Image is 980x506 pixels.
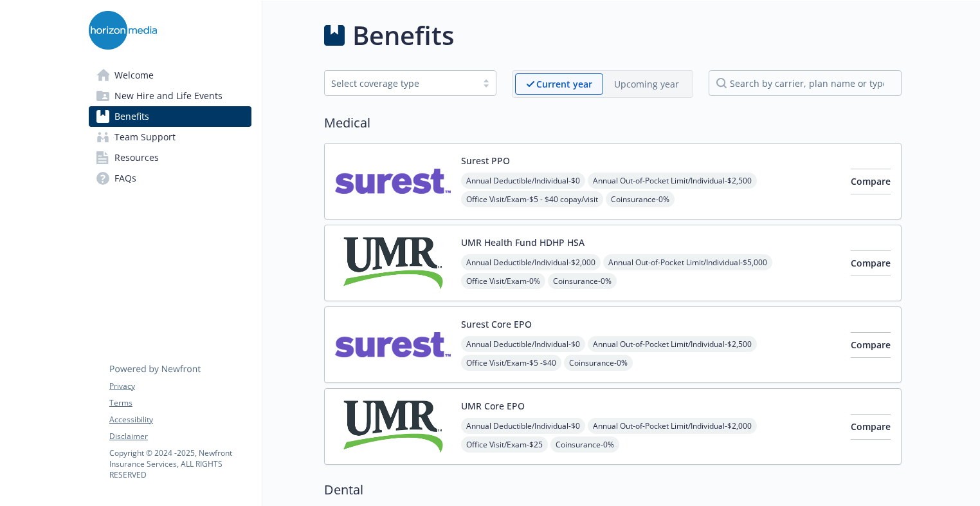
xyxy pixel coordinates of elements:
span: Annual Out-of-Pocket Limit/Individual - $2,500 [588,173,757,189]
button: Surest Core EPO [461,317,532,331]
img: UMR carrier logo [335,236,451,290]
button: UMR Health Fund HDHP HSA [461,236,585,249]
button: Compare [851,169,891,194]
span: Compare [851,175,891,187]
input: search by carrier, plan name or type [709,70,902,96]
a: FAQs [89,168,251,189]
a: Resources [89,147,251,168]
a: Terms [109,397,251,409]
h1: Benefits [352,16,454,55]
button: UMR Core EPO [461,399,525,413]
span: Office Visit/Exam - $25 [461,436,548,453]
a: Accessibility [109,414,251,426]
span: Office Visit/Exam - $5 - $40 copay/visit [461,191,603,207]
span: Annual Deductible/Individual - $0 [461,173,585,189]
span: Annual Out-of-Pocket Limit/Individual - $2,000 [588,418,757,434]
span: Office Visit/Exam - $5 -$40 [461,355,561,371]
span: Annual Out-of-Pocket Limit/Individual - $2,500 [588,336,757,352]
img: Surest carrier logo [335,317,451,372]
span: Compare [851,257,891,269]
span: Annual Deductible/Individual - $2,000 [461,254,601,270]
span: Annual Out-of-Pocket Limit/Individual - $5,000 [603,254,772,270]
div: Select coverage type [331,77,470,90]
button: Surest PPO [461,154,510,167]
h2: Dental [324,480,902,500]
p: Copyright © 2024 - 2025 , Newfront Insurance Services, ALL RIGHTS RESERVED [109,447,251,480]
span: Compare [851,339,891,351]
a: Privacy [109,380,251,392]
span: Benefits [114,106,149,127]
a: Disclaimer [109,431,251,442]
span: Annual Deductible/Individual - $0 [461,418,585,434]
button: Compare [851,250,891,276]
span: Team Support [114,127,176,147]
img: Surest carrier logo [335,154,451,209]
span: Resources [114,147,159,168]
span: FAQs [114,168,136,189]
span: Coinsurance - 0% [606,191,675,207]
h2: Medical [324,113,902,133]
span: Welcome [114,65,154,86]
img: UMR carrier logo [335,399,451,454]
span: Coinsurance - 0% [550,436,619,453]
a: Benefits [89,106,251,127]
span: Office Visit/Exam - 0% [461,273,545,289]
a: New Hire and Life Events [89,86,251,106]
a: Team Support [89,127,251,147]
button: Compare [851,414,891,440]
span: New Hire and Life Events [114,86,222,106]
p: Current year [536,77,592,91]
span: Compare [851,420,891,433]
p: Upcoming year [614,77,679,91]
a: Welcome [89,65,251,86]
span: Coinsurance - 0% [548,273,617,289]
button: Compare [851,332,891,358]
span: Annual Deductible/Individual - $0 [461,336,585,352]
span: Coinsurance - 0% [564,355,633,371]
